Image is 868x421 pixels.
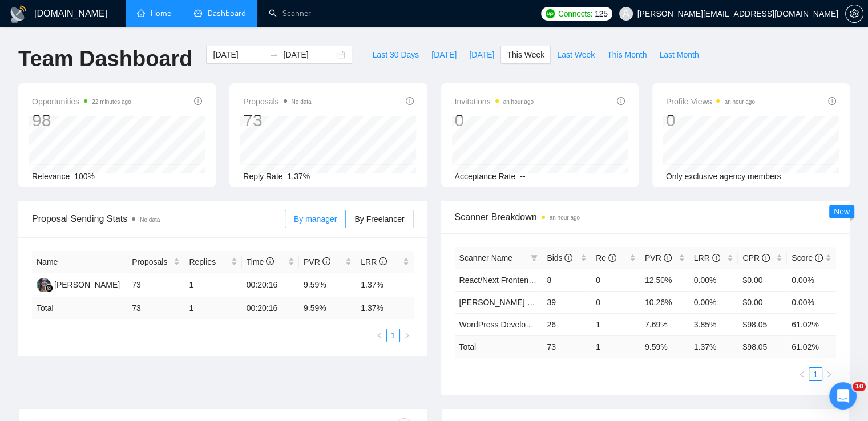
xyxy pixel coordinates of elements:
span: Proposal Sending Stats [32,212,285,226]
span: Proposals [132,256,171,268]
td: 73 [127,297,184,319]
td: 1.37 % [689,335,738,358]
span: info-circle [762,254,770,262]
span: Bids [547,253,572,262]
span: Proposals [243,95,311,108]
td: 12.50% [640,269,689,291]
span: Scanner Name [459,253,512,262]
span: right [403,332,410,339]
span: right [826,371,833,378]
td: 7.69% [640,313,689,335]
span: info-circle [564,254,572,262]
td: 1 [184,273,241,297]
button: left [795,367,809,381]
span: info-circle [322,257,330,265]
span: Time [247,257,274,266]
span: Profile Views [666,95,755,108]
td: $0.00 [738,269,787,291]
span: info-circle [828,97,836,105]
button: This Week [500,46,551,64]
li: Next Page [822,367,836,381]
span: By manager [294,214,337,224]
td: Total [32,297,127,319]
button: setting [845,5,863,23]
span: 125 [595,7,607,20]
span: info-circle [712,254,720,262]
a: [PERSON_NAME] Development [459,298,575,307]
a: setting [845,9,863,18]
span: Acceptance Rate [455,172,516,181]
span: This Month [607,48,647,61]
span: left [376,332,383,339]
span: info-circle [664,254,672,262]
button: This Month [601,46,653,64]
span: Only exclusive agency members [666,172,781,181]
div: 0 [666,110,755,131]
td: 9.59 % [299,297,356,319]
input: Start date [213,48,265,61]
li: Previous Page [373,329,386,342]
button: Last Week [551,46,601,64]
td: 3.85% [689,313,738,335]
button: right [822,367,836,381]
th: Replies [184,251,241,273]
td: 00:20:16 [242,273,299,297]
li: 1 [386,329,400,342]
img: gigradar-bm.png [45,284,53,292]
span: to [269,50,278,59]
span: [DATE] [469,48,494,61]
span: CPR [742,253,769,262]
span: filter [531,254,538,261]
td: Total [455,335,543,358]
td: 1.37% [356,273,413,297]
li: 1 [809,367,822,381]
span: LRR [361,257,387,266]
span: Relevance [32,172,70,181]
span: Reply Rate [243,172,282,181]
span: LRR [694,253,720,262]
input: End date [283,48,335,61]
td: 9.59% [299,273,356,297]
span: filter [528,249,540,266]
div: 73 [243,110,311,131]
button: [DATE] [425,46,463,64]
a: 1 [387,329,399,342]
td: 9.59 % [640,335,689,358]
span: 100% [74,172,95,181]
li: Previous Page [795,367,809,381]
td: 1 [184,297,241,319]
span: No data [292,99,312,105]
a: 1 [809,368,822,380]
span: swap-right [269,50,278,59]
td: 1 [591,335,640,358]
span: 1.37% [288,172,310,181]
time: an hour ago [550,214,580,221]
button: Last Month [653,46,705,64]
td: 1 [591,313,640,335]
div: [PERSON_NAME] [54,278,120,291]
span: setting [846,9,863,18]
span: No data [140,217,160,223]
td: $98.05 [738,313,787,335]
span: info-circle [815,254,823,262]
span: PVR [304,257,330,266]
span: Replies [189,256,228,268]
span: 10 [853,382,866,391]
span: -- [520,172,525,181]
button: right [400,329,414,342]
span: left [798,371,805,378]
iframe: Intercom live chat [829,382,857,410]
span: Invitations [455,95,534,108]
td: 61.02% [787,313,836,335]
span: This Week [507,48,544,61]
span: Last 30 Days [372,48,419,61]
div: 0 [455,110,534,131]
time: 22 minutes ago [92,99,131,105]
img: RS [37,278,51,292]
span: info-circle [617,97,625,105]
span: Score [792,253,822,262]
span: New [834,207,850,216]
th: Name [32,251,127,273]
td: $ 98.05 [738,335,787,358]
td: $0.00 [738,291,787,313]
